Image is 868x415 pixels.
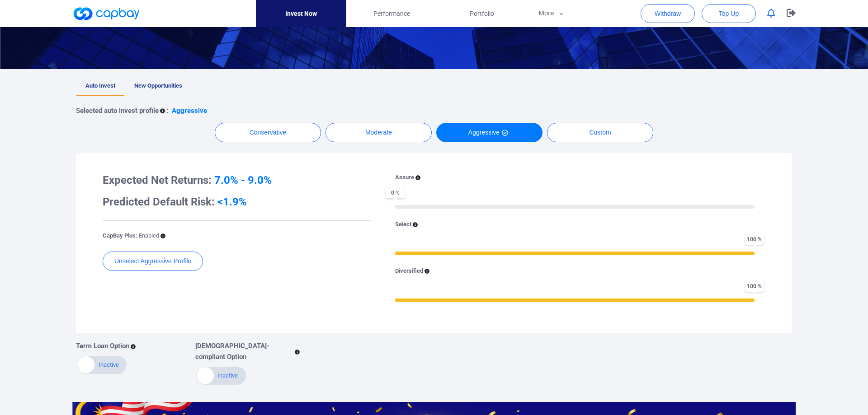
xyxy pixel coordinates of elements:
span: Top Up [719,9,739,18]
span: <1.9% [217,196,247,208]
p: : [166,105,168,116]
button: Aggressive [436,123,542,142]
p: [DEMOGRAPHIC_DATA]-compliant Option [195,340,293,362]
span: 100 % [745,233,764,245]
p: Aggressive [172,105,207,116]
button: Moderate [325,123,432,142]
h3: Expected Net Returns: [103,173,371,187]
span: New Opportunities [134,82,182,89]
span: 0 % [386,187,405,198]
button: Withdraw [641,4,695,23]
button: Custom [547,123,653,142]
button: Top Up [702,4,756,23]
span: 100 % [745,280,764,292]
p: Diversified [395,266,423,276]
p: Selected auto invest profile [76,105,159,116]
span: Portfolio [470,9,494,19]
p: CapBay Plus: [103,231,159,241]
h3: Predicted Default Risk: [103,195,371,209]
button: Unselect Aggressive Profile [103,252,203,271]
span: Enabled [139,232,159,239]
p: Assure [395,173,414,182]
span: Auto Invest [85,82,115,89]
p: Term Loan Option [76,340,129,351]
span: 7.0% - 9.0% [214,174,272,187]
p: Select [395,220,411,229]
span: Performance [373,9,410,19]
button: Conservative [215,123,321,142]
